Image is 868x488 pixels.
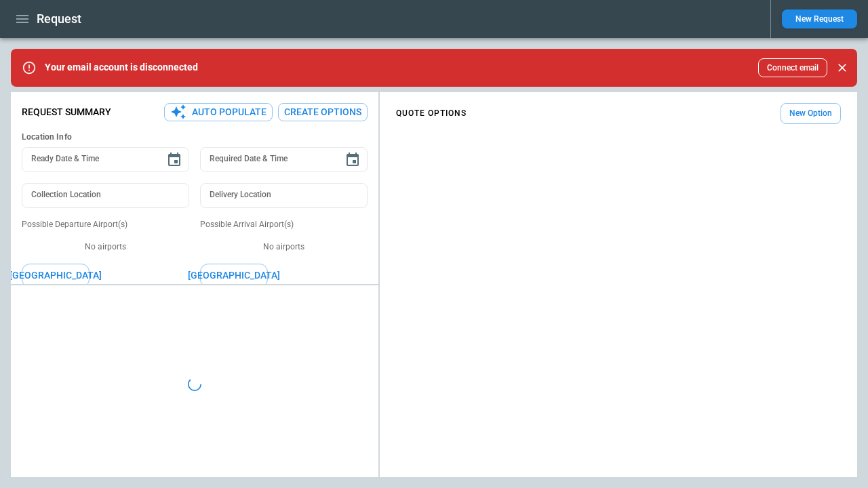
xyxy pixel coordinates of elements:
[22,132,368,142] h6: Location Info
[833,53,852,83] div: dismiss
[278,103,368,121] button: Create Options
[37,11,81,27] h1: Request
[339,146,366,174] button: Choose date
[782,9,857,28] button: New Request
[833,58,852,77] button: Close
[45,62,198,73] p: Your email account is disconnected
[22,106,111,118] p: Request Summary
[396,110,467,117] h4: QUOTE OPTIONS
[161,146,188,174] button: Choose date
[758,58,827,77] button: Connect email
[164,103,273,121] button: Auto Populate
[22,264,90,287] button: [GEOGRAPHIC_DATA]
[22,241,189,253] p: No airports
[200,264,268,287] button: [GEOGRAPHIC_DATA]
[22,219,189,230] p: Possible Departure Airport(s)
[380,98,857,129] div: scrollable content
[781,103,841,124] button: New Option
[200,219,368,230] p: Possible Arrival Airport(s)
[200,241,368,253] p: No airports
